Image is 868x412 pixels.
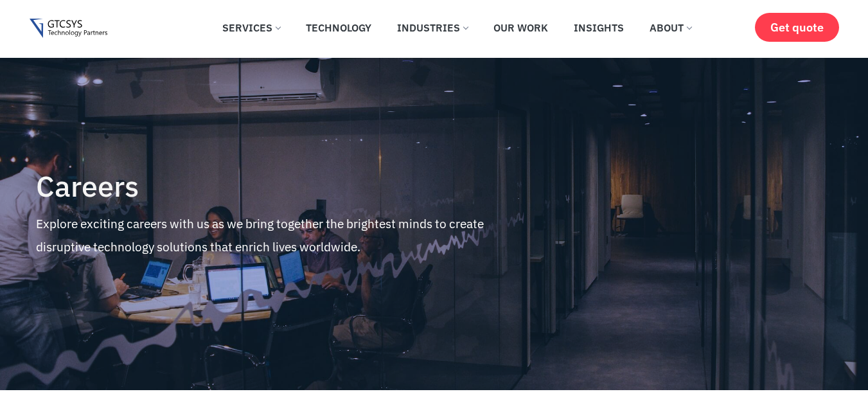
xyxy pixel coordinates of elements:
[213,13,290,42] a: Services
[564,13,633,42] a: Insights
[30,19,107,39] img: Gtcsys logo
[484,13,558,42] a: Our Work
[770,21,824,34] span: Get quote
[755,13,839,42] a: Get quote
[387,13,477,42] a: Industries
[36,170,529,202] h4: Careers
[36,212,529,258] p: Explore exciting careers with us as we bring together the brightest minds to create disruptive te...
[640,13,701,42] a: About
[296,13,381,42] a: Technology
